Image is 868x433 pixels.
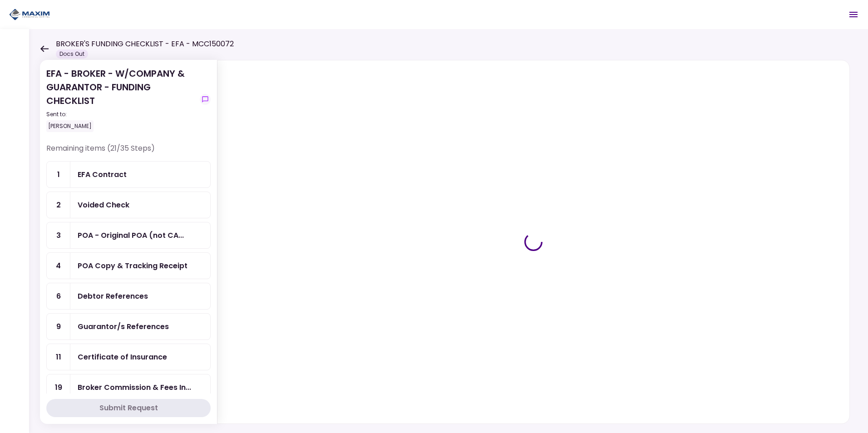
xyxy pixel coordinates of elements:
[46,399,211,417] button: Submit Request
[46,67,196,132] div: EFA - BROKER - W/COMPANY & GUARANTOR - FUNDING CHECKLIST
[47,374,70,400] div: 19
[78,260,187,271] div: POA Copy & Tracking Receipt
[46,313,211,340] a: 9Guarantor/s References
[56,39,234,49] h1: BROKER'S FUNDING CHECKLIST - EFA - MCC150072
[78,230,184,241] div: POA - Original POA (not CA or GA) (Received in house)
[46,143,211,161] div: Remaining items (21/35 Steps)
[78,321,169,332] div: Guarantor/s References
[46,110,196,118] div: Sent to:
[46,120,94,132] div: [PERSON_NAME]
[46,252,211,279] a: 4POA Copy & Tracking Receipt
[78,290,148,302] div: Debtor References
[843,4,864,25] button: Open menu
[47,222,70,248] div: 3
[47,344,70,370] div: 11
[47,192,70,218] div: 2
[46,283,211,310] a: 6Debtor References
[78,351,167,363] div: Certificate of Insurance
[78,199,129,211] div: Voided Check
[78,382,191,393] div: Broker Commission & Fees Invoice
[78,169,127,180] div: EFA Contract
[200,94,211,105] button: show-messages
[47,253,70,279] div: 4
[99,403,158,413] div: Submit Request
[56,49,88,59] div: Docs Out
[46,344,211,370] a: 11Certificate of Insurance
[46,374,211,401] a: 19Broker Commission & Fees Invoice
[46,161,211,188] a: 1EFA Contract
[46,192,211,218] a: 2Voided Check
[47,162,70,187] div: 1
[46,222,211,249] a: 3POA - Original POA (not CA or GA) (Received in house)
[9,8,50,21] img: Partner icon
[47,283,70,309] div: 6
[47,314,70,340] div: 9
